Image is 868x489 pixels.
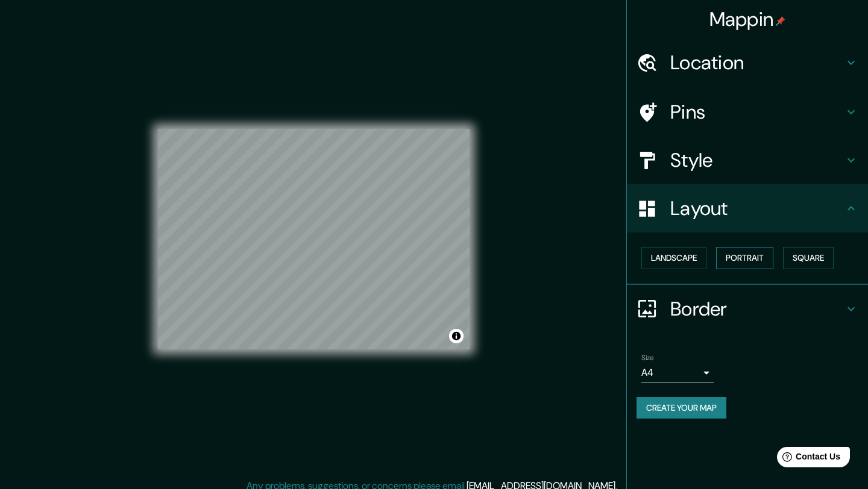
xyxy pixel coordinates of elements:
[761,442,855,476] iframe: Help widget launcher
[641,363,714,382] div: A4
[637,397,726,419] button: Create your map
[641,352,654,363] label: Size
[776,16,785,26] img: pin-icon.png
[627,184,868,232] div: Layout
[449,329,464,343] button: Toggle attribution
[783,247,834,269] button: Square
[670,297,844,321] h4: Border
[670,148,844,172] h4: Style
[627,39,868,87] div: Location
[627,285,868,333] div: Border
[670,100,844,124] h4: Pins
[670,51,844,75] h4: Location
[709,7,786,31] h4: Mappin
[158,129,470,349] canvas: Map
[627,88,868,136] div: Pins
[627,136,868,184] div: Style
[641,247,706,269] button: Landscape
[716,247,773,269] button: Portrait
[670,196,844,220] h4: Layout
